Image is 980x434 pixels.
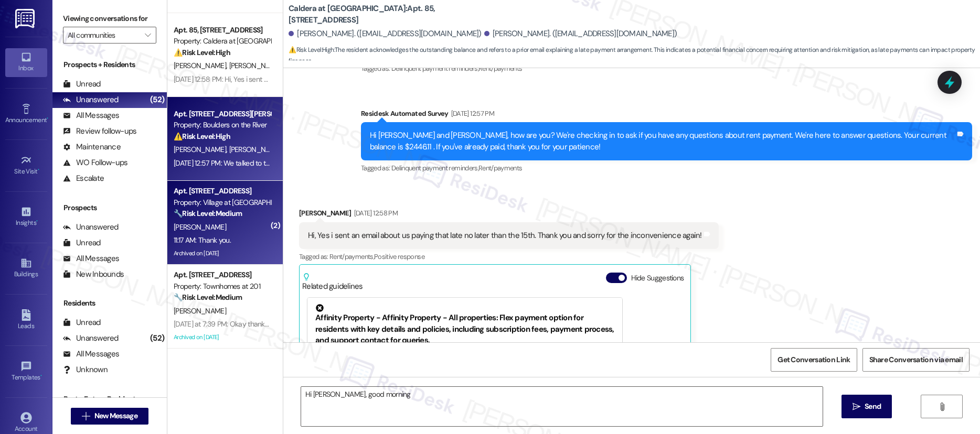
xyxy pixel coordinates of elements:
strong: ⚠️ Risk Level: High [174,132,230,141]
i:  [145,31,151,39]
span: Rent/payments [478,164,523,172]
div: Apt. [STREET_ADDRESS][PERSON_NAME] [174,108,271,120]
span: [PERSON_NAME] [174,222,226,232]
button: Get Conversation Link [771,348,857,372]
input: All communities [68,27,140,44]
a: Buildings [5,254,47,283]
div: Residesk Automated Survey [361,108,972,123]
div: Property: Caldera at [GEOGRAPHIC_DATA] [174,36,271,47]
span: Share Conversation via email [869,354,963,365]
div: All Messages [63,110,119,121]
div: 11:17 AM: Thank you. [174,235,231,245]
div: All Messages [63,349,119,360]
img: ResiDesk Logo [15,9,37,28]
div: (52) [147,92,167,108]
a: Inbox [5,48,47,77]
div: (52) [147,330,167,346]
b: Caldera at [GEOGRAPHIC_DATA]: Apt. 85, [STREET_ADDRESS] [289,3,498,26]
div: Unknown [63,364,108,375]
div: Escalate [63,173,104,184]
div: Unread [63,317,101,328]
button: New Message [71,408,148,425]
div: Tagged as: [361,61,972,76]
span: [PERSON_NAME] [174,306,226,316]
div: Apt. [STREET_ADDRESS] [174,186,271,197]
div: WO Follow-ups [63,157,127,168]
i:  [938,403,946,411]
span: New Message [94,410,137,421]
div: Property: Townhomes at 201 [174,281,271,292]
textarea: Hi [PERSON_NAME], good morning [301,387,823,426]
strong: 🔧 Risk Level: Medium [174,209,242,218]
span: : The resident acknowledges the outstanding balance and refers to a prior email explaining a late... [289,45,980,67]
div: Related guidelines [302,273,363,292]
a: Templates • [5,357,47,386]
span: Delinquent payment reminders , [391,64,478,73]
label: Viewing conversations for [63,10,156,27]
span: Get Conversation Link [777,354,850,365]
strong: 🔧 Risk Level: Medium [174,292,242,302]
div: [PERSON_NAME]. ([EMAIL_ADDRESS][DOMAIN_NAME]) [484,28,677,39]
div: Affinity Property - Affinity Property - All properties: Flex payment option for residents with ke... [315,304,614,346]
div: All Messages [63,253,119,264]
div: Unanswered [63,94,119,105]
div: Unread [63,237,101,248]
span: [PERSON_NAME] [229,61,282,70]
span: [PERSON_NAME] [229,145,282,154]
a: Insights • [5,203,47,231]
span: • [36,218,38,225]
div: Apt. [STREET_ADDRESS] [174,269,271,280]
span: • [47,115,48,122]
a: Site Visit • [5,151,47,180]
div: Review follow-ups [63,126,136,137]
div: [PERSON_NAME] [299,208,719,222]
div: Prospects [52,202,167,213]
a: Leads [5,306,47,334]
div: Archived on [DATE] [173,247,272,260]
i:  [82,412,90,420]
div: Hi, Yes i sent an email about us paying that late no later than the 15th. Thank you and sorry for... [308,230,702,241]
div: Unanswered [63,333,119,344]
div: Residents [52,298,167,309]
div: Maintenance [63,142,121,153]
strong: ⚠️ Risk Level: High [174,48,230,57]
div: New Inbounds [63,269,124,280]
button: Share Conversation via email [862,348,970,372]
div: Tagged as: [299,249,719,264]
div: Archived on [DATE] [173,331,272,344]
div: Past + Future Residents [52,394,167,405]
span: • [40,372,42,379]
span: Delinquent payment reminders , [391,164,478,172]
div: Prospects + Residents [52,59,167,70]
span: Send [865,401,881,412]
div: Unanswered [63,222,119,233]
span: [PERSON_NAME] [174,61,229,70]
div: Hi [PERSON_NAME] and [PERSON_NAME], how are you? We're checking in to ask if you have any questio... [370,130,955,153]
div: Unread [63,79,101,90]
div: Property: Boulders on the River [174,120,271,131]
span: • [38,166,39,173]
div: Tagged as: [361,160,972,176]
label: Hide Suggestions [631,273,684,284]
span: Rent/payments [478,64,523,73]
span: Positive response [374,252,424,261]
button: Send [841,395,892,418]
div: Apt. 85, [STREET_ADDRESS] [174,25,271,36]
div: [PERSON_NAME]. ([EMAIL_ADDRESS][DOMAIN_NAME]) [289,28,482,39]
i:  [853,403,860,411]
div: Property: Village at [GEOGRAPHIC_DATA] I [174,197,271,208]
strong: ⚠️ Risk Level: High [289,46,334,54]
div: [DATE] at 7:39 PM: Okay thank you so much [174,319,305,329]
div: [DATE] 12:58 PM: Hi, Yes i sent an email about us paying that late no later than the 15th. Thank ... [174,74,585,84]
span: Rent/payments , [329,252,374,261]
span: [PERSON_NAME] [174,145,229,154]
div: [DATE] 12:57 PM [449,108,494,119]
div: [DATE] 12:58 PM [351,208,398,219]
